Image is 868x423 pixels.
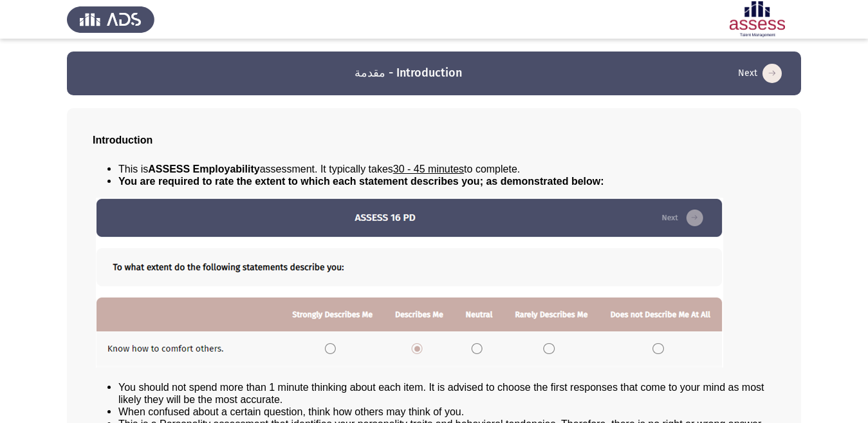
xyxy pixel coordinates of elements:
img: Assessment logo of ASSESS Employability - EBI [714,1,801,37]
img: Assess Talent Management logo [67,1,154,37]
u: 30 - 45 minutes [393,164,464,174]
h3: مقدمة - Introduction [355,65,462,81]
span: Introduction [93,135,152,146]
b: ASSESS Employability [148,164,259,174]
span: When confused about a certain question, think how others may think of you. [118,406,464,417]
button: load next page [734,63,786,84]
span: You should not spend more than 1 minute thinking about each item. It is advised to choose the fir... [118,382,764,405]
span: You are required to rate the extent to which each statement describes you; as demonstrated below: [118,176,604,187]
span: This is assessment. It typically takes to complete. [118,164,520,174]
